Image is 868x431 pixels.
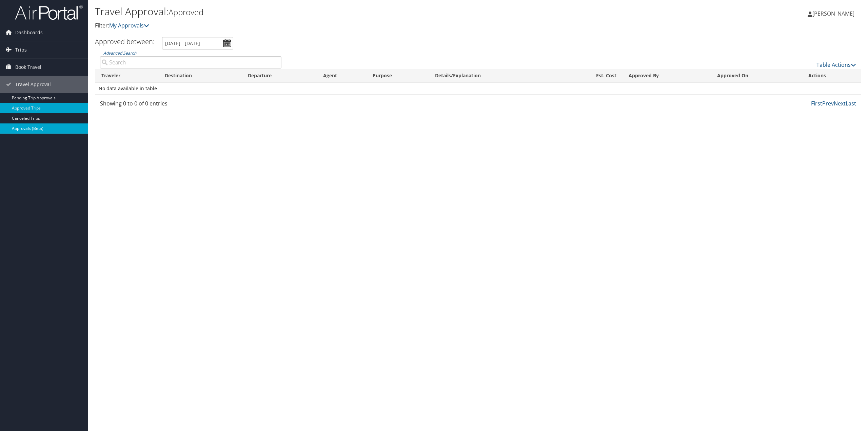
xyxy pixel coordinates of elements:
[802,69,861,82] th: Actions
[808,3,861,24] a: [PERSON_NAME]
[100,99,281,111] div: Showing 0 to 0 of 0 entries
[95,21,606,30] p: Filter:
[169,6,203,18] small: Approved
[95,37,155,46] h3: Approved between:
[317,69,367,82] th: Agent
[711,69,802,82] th: Approved On: activate to sort column ascending
[109,22,149,29] a: My Approvals
[822,100,834,107] a: Prev
[95,82,861,95] td: No data available in table
[95,69,159,82] th: Traveler: activate to sort column ascending
[558,69,623,82] th: Est. Cost: activate to sort column ascending
[159,69,242,82] th: Destination: activate to sort column ascending
[242,69,317,82] th: Departure: activate to sort column ascending
[367,69,429,82] th: Purpose
[15,24,43,41] span: Dashboards
[812,10,854,17] span: [PERSON_NAME]
[103,50,136,56] a: Advanced Search
[15,76,51,93] span: Travel Approval
[15,4,83,20] img: airportal-logo.png
[811,100,822,107] a: First
[95,4,606,19] h1: Travel Approval:
[834,100,846,107] a: Next
[100,56,281,68] input: Advanced Search
[15,59,41,76] span: Book Travel
[429,69,558,82] th: Details/Explanation
[816,61,856,68] a: Table Actions
[162,37,233,50] input: [DATE] - [DATE]
[846,100,856,107] a: Last
[15,41,27,58] span: Trips
[623,69,711,82] th: Approved By: activate to sort column ascending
